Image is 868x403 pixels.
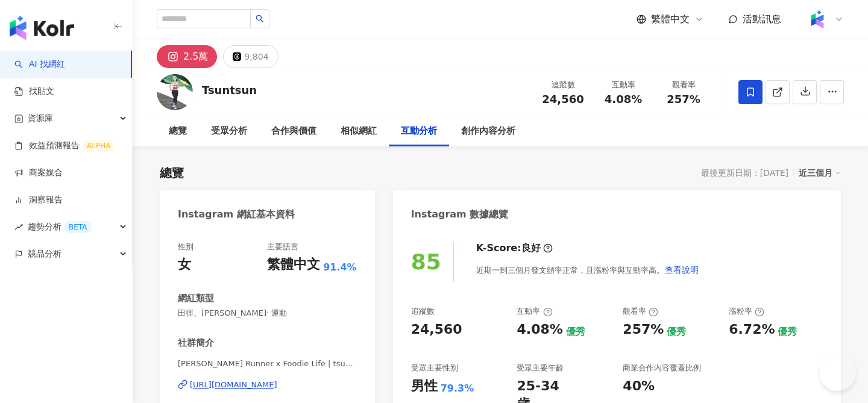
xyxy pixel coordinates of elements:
div: 近三個月 [799,165,841,181]
img: KOL Avatar [157,74,193,110]
div: 近期一到三個月發文頻率正常，且漲粉率與互動率高。 [476,258,699,282]
span: 4.08% [605,93,642,105]
div: 男性 [411,377,438,396]
div: 85 [411,249,441,274]
div: 79.3% [441,382,474,395]
div: 良好 [521,242,541,255]
div: 觀看率 [623,306,658,317]
div: [URL][DOMAIN_NAME] [190,380,277,390]
div: 9,804 [244,48,268,65]
div: Instagram 數據總覽 [411,208,509,221]
div: 互動率 [600,79,646,91]
div: Instagram 網紅基本資料 [178,208,295,221]
img: logo [10,16,74,40]
div: 合作與價值 [271,124,316,139]
button: 查看說明 [664,258,699,282]
span: 田徑、[PERSON_NAME]· 運動 [178,308,357,319]
a: 找貼文 [14,86,54,98]
img: Kolr%20app%20icon%20%281%29.png [806,8,829,31]
div: 互動分析 [401,124,437,139]
div: 女 [178,255,191,274]
div: 互動率 [517,306,552,317]
a: [URL][DOMAIN_NAME] [178,380,357,390]
div: 創作內容分析 [461,124,515,139]
div: 總覽 [169,124,187,139]
div: 主要語言 [267,242,298,252]
div: 優秀 [778,325,797,339]
div: 社群簡介 [178,337,214,349]
div: 繁體中文 [267,255,320,274]
div: 受眾分析 [211,124,247,139]
a: 商案媒合 [14,167,63,179]
span: 趨勢分析 [28,213,92,240]
a: searchAI 找網紅 [14,58,65,70]
span: 資源庫 [28,105,53,132]
div: 受眾主要年齡 [517,363,564,373]
div: 追蹤數 [411,306,435,317]
div: 優秀 [566,325,585,339]
div: 觀看率 [661,79,706,91]
a: 效益預測報告ALPHA [14,140,115,152]
span: 活動訊息 [743,13,781,25]
div: 性別 [178,242,193,252]
div: 2.5萬 [183,48,208,65]
div: Tsuntsun [202,83,257,98]
span: search [256,14,264,23]
button: 9,804 [223,45,278,68]
div: 相似網紅 [341,124,377,139]
div: 最後更新日期：[DATE] [701,168,788,178]
div: 商業合作內容覆蓋比例 [623,363,701,373]
a: 洞察報告 [14,194,63,206]
span: 24,560 [542,93,583,105]
div: 追蹤數 [540,79,586,91]
span: 競品分析 [28,240,61,267]
div: 網紅類型 [178,292,214,305]
div: 漲粉率 [729,306,764,317]
div: 24,560 [411,320,462,339]
div: 4.08% [517,320,562,339]
div: K-Score : [476,242,553,255]
iframe: Help Scout Beacon - Open [820,355,856,391]
span: 繁體中文 [651,13,690,26]
div: 受眾主要性別 [411,363,458,373]
div: 總覽 [160,164,184,181]
span: 257% [667,93,700,105]
span: rise [14,223,23,231]
div: 優秀 [667,325,686,339]
button: 2.5萬 [157,45,217,68]
span: 91.4% [323,261,357,274]
span: 查看說明 [665,265,699,275]
div: BETA [64,221,92,233]
div: 40% [623,377,655,396]
div: 6.72% [729,320,775,339]
span: [PERSON_NAME] Runner x Foodie Life | tsun_run [178,358,357,369]
div: 257% [623,320,664,339]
